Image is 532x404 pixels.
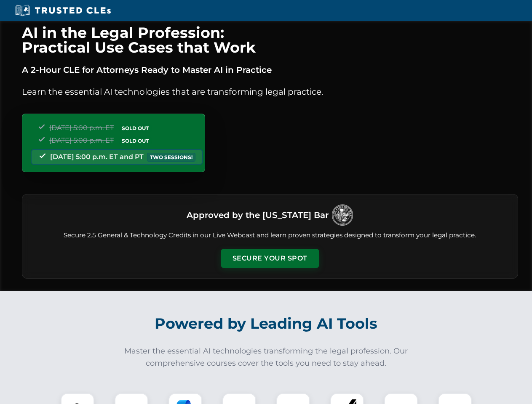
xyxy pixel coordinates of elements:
img: Logo [332,205,353,226]
span: [DATE] 5:00 p.m. ET [49,124,114,132]
h2: Powered by Leading AI Tools [33,309,500,338]
p: Secure 2.5 General & Technology Credits in our Live Webcast and learn proven strategies designed ... [32,231,508,240]
span: [DATE] 5:00 p.m. ET [49,136,114,144]
p: A 2-Hour CLE for Attorneys Ready to Master AI in Practice [22,63,518,77]
p: Master the essential AI technologies transforming the legal profession. Our comprehensive courses... [119,345,414,369]
p: Learn the essential AI technologies that are transforming legal practice. [22,85,518,98]
span: SOLD OUT [119,136,152,145]
button: Secure Your Spot [221,249,319,268]
h1: AI in the Legal Profession: Practical Use Cases that Work [22,25,518,55]
img: Trusted CLEs [13,4,113,17]
span: SOLD OUT [119,124,152,133]
h3: Approved by the [US_STATE] Bar [187,207,329,223]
